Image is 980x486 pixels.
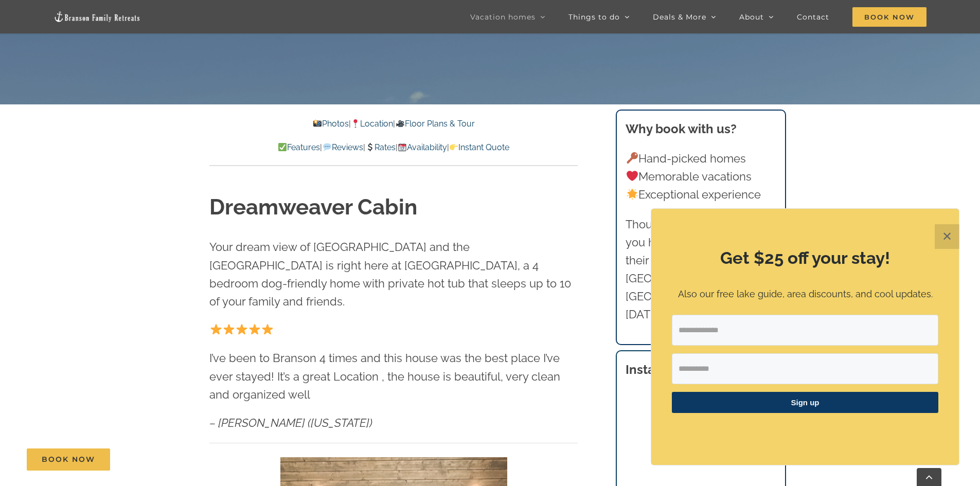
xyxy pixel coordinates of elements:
img: 📍 [351,119,360,128]
span: Contact [797,13,829,21]
p: Your dream view of [GEOGRAPHIC_DATA] and the [GEOGRAPHIC_DATA] is right here at [GEOGRAPHIC_DATA]... [209,238,578,311]
img: ⭐️ [236,323,247,335]
img: ⭐️ [249,323,260,335]
a: Photos [313,119,349,129]
span: About [739,13,764,21]
a: Book Now [27,448,110,471]
h3: Why book with us? [626,120,776,138]
img: 📸 [313,119,322,128]
strong: Instant quote [626,362,705,377]
p: | | [209,117,578,131]
p: Also our free lake guide, area discounts, and cool updates. [672,287,938,302]
span: Things to do [568,13,620,21]
h2: Get $25 off your stay! [672,246,938,270]
img: ⭐️ [262,323,273,335]
img: 💬 [323,143,331,151]
a: Instant Quote [449,142,509,152]
img: ❤️ [627,170,638,182]
img: 📆 [398,143,406,151]
p: Hand-picked homes Memorable vacations Exceptional experience [626,150,776,204]
a: Location [351,119,393,129]
img: 💲 [366,143,374,151]
img: ⭐️ [210,323,222,335]
span: Vacation homes [470,13,536,21]
img: ⭐️ [223,323,235,335]
img: Branson Family Retreats Logo [54,11,141,23]
p: ​ [672,426,938,437]
a: Rates [365,142,396,152]
img: ✅ [278,143,287,151]
a: Floor Plans & Tour [395,119,474,129]
p: | | | | [209,141,578,154]
input: Email Address [672,315,938,346]
img: 🔑 [627,152,638,164]
button: Sign up [672,392,938,413]
p: I’ve been to Branson 4 times and this house was the best place I’ve ever stayed! It’s a great Loc... [209,349,578,404]
h1: Dreamweaver Cabin [209,192,578,223]
input: First Name [672,353,938,384]
span: Book Now [852,7,926,27]
p: Thousands of families like you have trusted us with their vacations to [GEOGRAPHIC_DATA] and [GEO... [626,215,776,324]
span: Deals & More [653,13,706,21]
span: Book Now [42,455,95,464]
img: 🌟 [627,189,638,200]
a: Availability [398,142,447,152]
a: Reviews [322,142,363,152]
img: 🎥 [396,119,404,128]
em: – [PERSON_NAME] ([US_STATE]) [209,416,372,429]
button: Close [935,224,959,249]
a: Features [278,142,320,152]
img: 👉 [450,143,458,151]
